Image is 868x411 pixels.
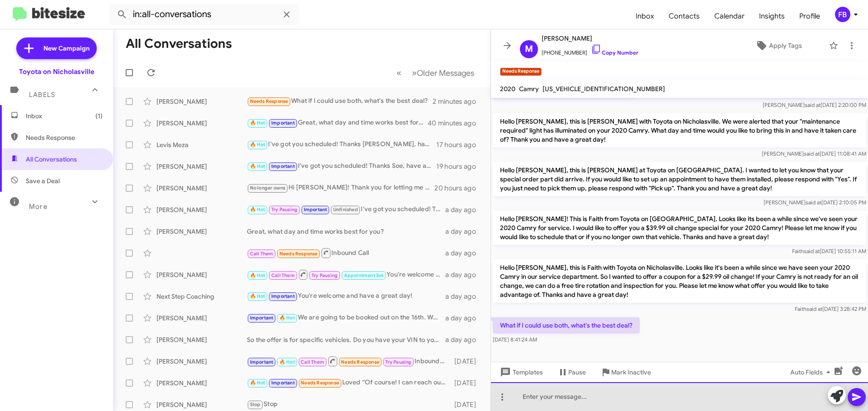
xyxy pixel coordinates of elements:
span: Inbox [26,111,103,120]
div: 17 hours ago [436,140,483,149]
span: 🔥 Hot [250,163,265,169]
span: Insights [752,3,792,29]
span: Try Pausing [271,207,297,212]
span: Important [271,380,295,386]
div: FB [835,7,850,22]
div: a day ago [445,227,483,236]
span: New Campaign [43,44,90,53]
span: More [29,203,47,211]
span: 🔥 Hot [250,272,265,278]
div: I've got you scheduled! Thanks [PERSON_NAME], have a great day! [247,139,436,150]
span: [PERSON_NAME] [DATE] 2:10:05 PM [764,199,866,206]
span: 🔥 Hot [250,120,265,126]
span: Appointment Set [344,272,384,278]
span: Stop [250,402,261,407]
span: Important [304,207,327,212]
span: Mark Inactive [611,364,651,380]
span: said at [806,199,821,206]
span: Unfinished [333,207,358,212]
a: New Campaign [16,37,97,59]
span: Camry [519,85,539,93]
span: « [396,67,401,79]
div: [PERSON_NAME] [156,379,247,388]
span: Faith [DATE] 10:55:11 AM [792,248,866,254]
span: Call Them [250,251,274,257]
div: a day ago [445,205,483,214]
div: [PERSON_NAME] [156,335,247,344]
span: [PERSON_NAME] [DATE] 11:08:41 AM [762,150,866,157]
span: [US_VEHICLE_IDENTIFICATION_NUMBER] [542,85,665,93]
span: Auto Fields [790,364,834,380]
span: Needs Response [279,251,318,257]
span: 🔥 Hot [250,207,265,212]
small: Needs Response [500,68,542,76]
div: Hi [PERSON_NAME]! Thank you for letting me know. Have a great day! [247,183,434,193]
div: You're welcome and have a great day! [247,269,445,280]
span: Save a Deal [26,176,60,185]
span: 🔥 Hot [250,380,265,386]
div: [PERSON_NAME] [156,97,247,106]
div: Toyota on Nicholasville [19,67,94,76]
span: [PHONE_NUMBER] [542,44,638,57]
button: Auto Fields [783,364,841,380]
a: Copy Number [591,49,638,56]
div: I've got you scheduled! Thanks Soe, have a great day! [247,161,436,171]
div: 40 minutes ago [429,119,483,128]
span: Call Them [271,272,295,278]
span: said at [804,150,820,157]
div: Next Step Coaching [156,292,247,301]
span: Important [250,315,274,321]
span: Try Pausing [385,359,411,365]
span: Inbox [628,3,661,29]
span: 🔥 Hot [250,293,265,299]
div: Inbound Call [247,356,450,367]
div: You're welcome and have a great day! [247,291,445,301]
div: We are going to be booked out on the 16th. Would another day for you? [247,313,445,323]
span: 🔥 Hot [279,315,295,321]
span: [PERSON_NAME] [542,33,638,44]
span: said at [804,248,820,254]
div: a day ago [445,335,483,344]
span: Older Messages [417,68,474,78]
button: Templates [491,364,550,380]
div: [PERSON_NAME] [156,227,247,236]
span: Try Pausing [311,272,338,278]
div: 2 minutes ago [433,97,483,106]
div: Stop [247,399,450,410]
span: [PERSON_NAME] [DATE] 2:20:00 PM [763,102,866,108]
button: Apply Tags [732,37,825,54]
div: [PERSON_NAME] [156,162,247,171]
span: M [525,42,533,56]
div: Inbound Call [247,247,445,259]
span: Labels [29,91,55,99]
button: Next [406,64,480,82]
p: Hello [PERSON_NAME], this is [PERSON_NAME] at Toyota on [GEOGRAPHIC_DATA]. I wanted to let you kn... [493,162,866,196]
span: Important [271,163,295,169]
span: Important [271,120,295,126]
p: Hello [PERSON_NAME], this is [PERSON_NAME] with Toyota on Nicholasville. We were alerted that you... [493,113,866,148]
span: Needs Response [26,133,103,142]
div: Great, what day and time works best for you? [247,118,429,128]
a: Profile [792,3,827,29]
div: [PERSON_NAME] [156,314,247,323]
a: Calendar [707,3,752,29]
div: a day ago [445,270,483,279]
div: a day ago [445,292,483,301]
h1: All Conversations [126,37,232,51]
p: Hello [PERSON_NAME], this is Faith with Toyota on Nicholasville. Looks like it's been a while sin... [493,259,866,303]
span: 2020 [500,85,515,93]
span: Needs Response [301,380,339,386]
p: Hello [PERSON_NAME]! This is Faith from Toyota on [GEOGRAPHIC_DATA]. Looks like its been a while ... [493,211,866,245]
div: [PERSON_NAME] [156,357,247,366]
span: Call Them [301,359,324,365]
button: Previous [391,64,407,82]
span: » [412,67,417,79]
div: Great, what day and time works best for you? [247,227,445,236]
span: Templates [498,364,543,380]
div: [DATE] [450,400,483,409]
a: Contacts [661,3,707,29]
div: a day ago [445,314,483,323]
input: Search [109,4,299,25]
